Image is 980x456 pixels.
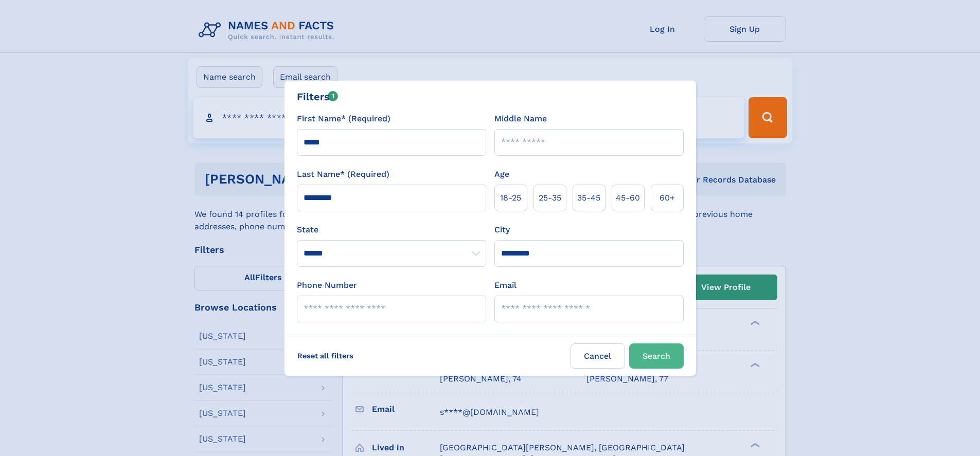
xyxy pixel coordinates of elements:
button: Search [629,343,684,369]
label: Email [494,279,516,291]
span: 18‑25 [500,192,521,204]
span: 25‑35 [539,192,561,204]
label: First Name* (Required) [297,113,390,125]
span: 35‑45 [577,192,600,204]
label: Last Name* (Required) [297,168,389,180]
label: Cancel [571,343,625,369]
span: 60+ [660,192,675,204]
label: State [297,224,486,236]
label: Reset all filters [291,343,360,368]
label: Age [494,168,509,180]
span: 45‑60 [616,192,640,204]
label: City [494,224,510,236]
label: Middle Name [494,113,547,125]
label: Phone Number [297,279,357,291]
div: Filters [297,89,338,104]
